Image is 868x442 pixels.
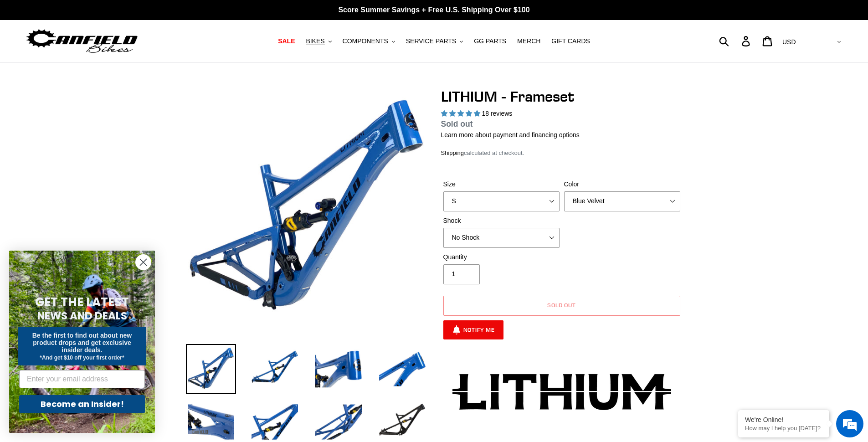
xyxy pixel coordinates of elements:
img: Load image into Gallery viewer, LITHIUM - Frameset [186,344,236,394]
p: How may I help you today? [745,425,822,432]
button: Notify Me [443,320,504,339]
input: Search [724,31,747,51]
span: NEWS AND DEALS [37,308,127,323]
span: GIFT CARDS [551,37,590,45]
span: *And get $10 off your first order* [40,355,124,361]
button: COMPONENTS [338,35,400,47]
input: Enter your email address [19,370,145,388]
img: Load image into Gallery viewer, LITHIUM - Frameset [250,344,300,394]
button: Close dialog [135,254,151,270]
span: GET THE LATEST [35,294,129,310]
span: 18 reviews [482,110,512,117]
div: We're Online! [745,416,822,423]
button: Sold out [443,296,680,316]
button: BIKES [301,35,336,47]
span: BIKES [306,37,324,45]
label: Shock [443,216,560,226]
img: Load image into Gallery viewer, LITHIUM - Frameset [377,344,427,394]
img: Canfield Bikes [25,27,139,56]
img: Load image into Gallery viewer, LITHIUM - Frameset [313,344,364,394]
span: 5.00 stars [441,110,482,117]
a: SALE [273,35,299,47]
a: GG PARTS [469,35,511,47]
span: COMPONENTS [343,37,388,45]
label: Quantity [443,252,560,262]
a: MERCH [513,35,545,47]
button: Become an Insider! [19,395,145,413]
span: SALE [278,37,295,45]
div: calculated at checkout. [441,149,683,158]
span: GG PARTS [474,37,506,45]
a: GIFT CARDS [547,35,595,47]
span: Be the first to find out about new product drops and get exclusive insider deals. [32,332,132,354]
span: Sold out [441,119,473,128]
img: Lithium-Logo_480x480.png [452,374,671,410]
span: SERVICE PARTS [406,37,456,45]
span: Sold out [547,302,576,308]
h1: LITHIUM - Frameset [441,88,683,105]
button: SERVICE PARTS [401,35,467,47]
a: Learn more about payment and financing options [441,131,580,139]
label: Color [564,180,680,189]
a: Shipping [441,149,464,157]
span: MERCH [517,37,540,45]
label: Size [443,180,560,189]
